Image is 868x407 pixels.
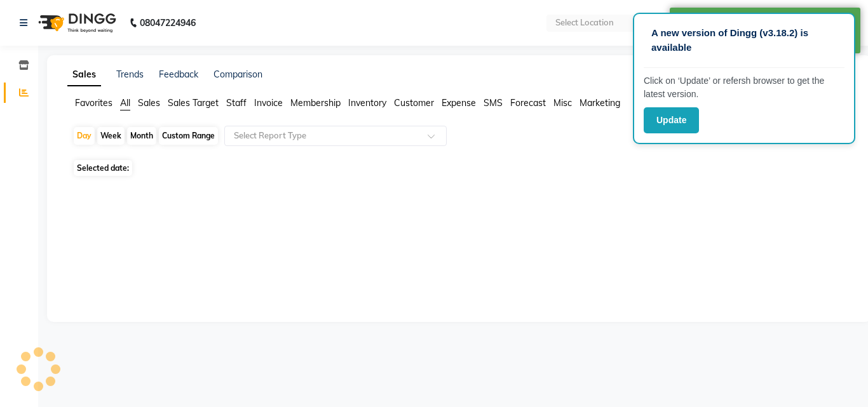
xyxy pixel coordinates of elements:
[32,5,119,41] img: logo
[127,127,156,145] div: Month
[290,97,341,109] span: Membership
[226,97,247,109] span: Staff
[555,17,614,29] div: Select Location
[168,97,219,109] span: Sales Target
[159,127,218,145] div: Custom Range
[138,97,160,109] span: Sales
[74,160,132,176] span: Selected date:
[644,107,699,133] button: Update
[348,97,386,109] span: Inventory
[553,97,572,109] span: Misc
[120,97,130,109] span: All
[442,97,476,109] span: Expense
[484,97,503,109] span: SMS
[67,63,101,86] a: Sales
[644,74,844,101] p: Click on ‘Update’ or refersh browser to get the latest version.
[116,69,144,80] a: Trends
[254,97,283,109] span: Invoice
[580,97,620,109] span: Marketing
[159,69,198,80] a: Feedback
[214,69,262,80] a: Comparison
[97,127,125,145] div: Week
[140,5,196,41] b: 08047224946
[510,97,546,109] span: Forecast
[394,97,434,109] span: Customer
[651,26,837,55] p: A new version of Dingg (v3.18.2) is available
[75,97,112,109] span: Favorites
[74,127,95,145] div: Day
